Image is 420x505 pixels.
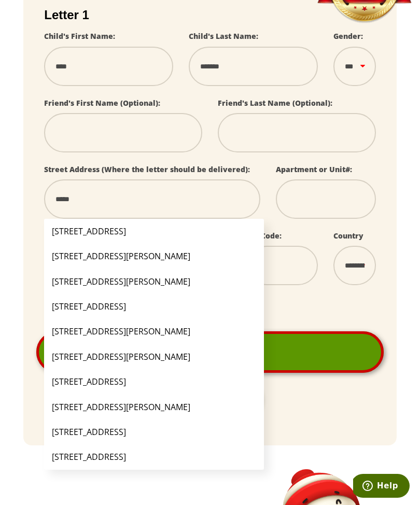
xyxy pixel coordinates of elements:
label: Friend's First Name (Optional): [44,98,160,108]
label: Apartment or Unit#: [276,164,352,174]
h2: Letter 1 [44,8,376,22]
li: [STREET_ADDRESS] [44,419,264,444]
label: Child's First Name: [44,31,115,41]
label: Street Address (Where the letter should be delivered): [44,164,250,174]
li: [STREET_ADDRESS] [44,294,264,319]
iframe: Opens a widget where you can find more information [353,474,410,500]
label: Zip Code: [247,231,282,241]
a: Add Another Letter [36,331,384,373]
li: [STREET_ADDRESS] [44,219,264,244]
label: Child's Last Name: [189,31,258,41]
li: [STREET_ADDRESS][PERSON_NAME] [44,344,264,369]
li: [STREET_ADDRESS][PERSON_NAME] [44,319,264,344]
li: [STREET_ADDRESS] [44,444,264,469]
li: [STREET_ADDRESS][PERSON_NAME] [44,269,264,294]
li: [STREET_ADDRESS][PERSON_NAME] [44,395,264,419]
label: Country [333,231,363,241]
li: [STREET_ADDRESS][PERSON_NAME] [44,244,264,269]
label: Gender: [333,31,363,41]
label: Friend's Last Name (Optional): [218,98,332,108]
li: [STREET_ADDRESS] [44,369,264,394]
